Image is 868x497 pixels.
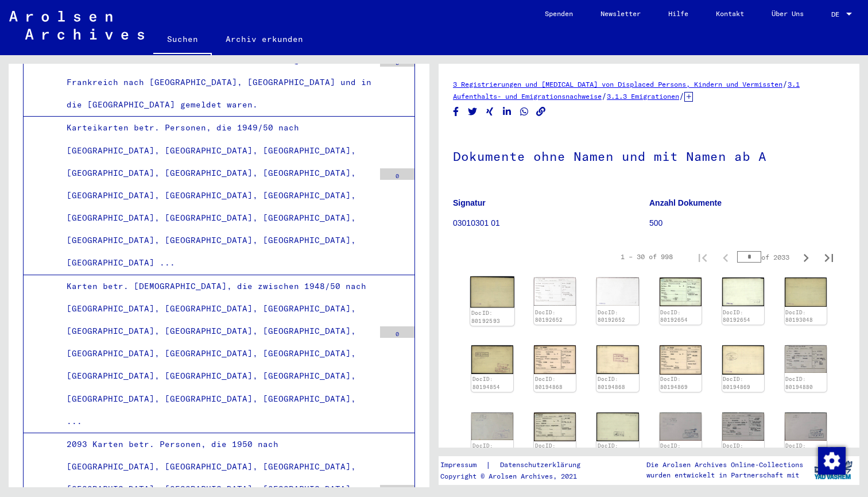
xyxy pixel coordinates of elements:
[723,309,750,323] a: DocID: 80192654
[607,92,679,101] a: 3.1.3 Emigrationen
[153,25,212,55] a: Suchen
[691,245,714,268] button: First page
[722,413,764,441] img: 001.jpg
[535,309,563,323] a: DocID: 80192652
[535,376,563,390] a: DocID: 80194868
[812,456,855,484] img: yv_logo.png
[440,459,486,471] a: Impressum
[831,10,844,18] span: DE
[679,91,684,101] span: /
[453,80,782,88] a: 3 Registrierungen und [MEDICAL_DATA] von Displaced Persons, Kindern und Vermissten
[795,245,817,268] button: Next page
[782,79,788,89] span: /
[453,130,845,180] h1: Dokumente ohne Namen und mit Namen ab A
[534,413,576,441] img: 001.jpg
[467,105,479,119] button: Share on Twitter
[596,345,638,374] img: 002.jpg
[472,376,500,390] a: DocID: 80194854
[817,446,845,474] div: Zustimmung ändern
[471,413,513,440] img: 002.jpg
[785,345,827,373] img: 001.jpg
[491,459,594,471] a: Datenschutzerklärung
[785,376,813,390] a: DocID: 80194880
[596,278,638,305] img: 002.jpg
[817,245,840,268] button: Last page
[598,376,625,390] a: DocID: 80194868
[602,91,607,101] span: /
[722,345,764,374] img: 002.jpg
[484,105,496,119] button: Share on Xing
[535,105,547,119] button: Copy link
[737,252,795,263] div: of 2033
[660,442,688,457] a: DocID: 80195053
[380,55,414,67] div: 0
[649,198,722,207] b: Anzahl Dokumente
[598,309,625,323] a: DocID: 80192652
[450,105,462,119] button: Share on Facebook
[785,442,813,457] a: DocID: 80195054
[58,49,374,117] div: Karteikarten betr. Personen, die für die Emigration von Frankreich nach [GEOGRAPHIC_DATA], [GEOGR...
[380,485,414,496] div: 0
[440,471,594,481] p: Copyright © Arolsen Archives, 2021
[660,345,702,374] img: 001.jpg
[380,326,414,338] div: 0
[471,345,513,373] img: 002.jpg
[453,198,486,207] b: Signatur
[660,376,688,390] a: DocID: 80194869
[58,117,374,274] div: Karteikarten betr. Personen, die 1949/50 nach [GEOGRAPHIC_DATA], [GEOGRAPHIC_DATA], [GEOGRAPHIC_D...
[649,217,845,229] p: 500
[518,105,530,119] button: Share on WhatsApp
[471,309,500,324] a: DocID: 80192593
[714,245,737,268] button: Previous page
[785,413,827,441] img: 002.jpg
[723,376,750,390] a: DocID: 80194869
[440,459,594,471] div: |
[9,11,144,40] img: Arolsen_neg.svg
[534,345,576,374] img: 001.jpg
[212,25,317,53] a: Archiv erkunden
[660,413,702,441] img: 002.jpg
[380,168,414,180] div: 0
[660,309,688,323] a: DocID: 80192654
[723,442,750,457] a: DocID: 80195054
[534,278,576,306] img: 001.jpg
[470,276,514,308] img: 002.jpg
[501,105,513,119] button: Share on LinkedIn
[472,442,500,457] a: DocID: 80194880
[535,442,563,457] a: DocID: 80194887
[58,275,374,433] div: Karten betr. [DEMOGRAPHIC_DATA], die zwischen 1948/50 nach [GEOGRAPHIC_DATA], [GEOGRAPHIC_DATA], ...
[785,278,827,307] img: 002.jpg
[596,413,638,441] img: 002.jpg
[646,470,803,480] p: wurden entwickelt in Partnerschaft mit
[818,447,846,475] img: Zustimmung ändern
[785,309,813,323] a: DocID: 80193048
[722,278,764,306] img: 002.jpg
[646,460,803,470] p: Die Arolsen Archives Online-Collections
[453,217,649,229] p: 03010301 01
[621,252,673,262] div: 1 – 30 of 998
[598,442,625,457] a: DocID: 80194887
[660,278,702,306] img: 001.jpg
